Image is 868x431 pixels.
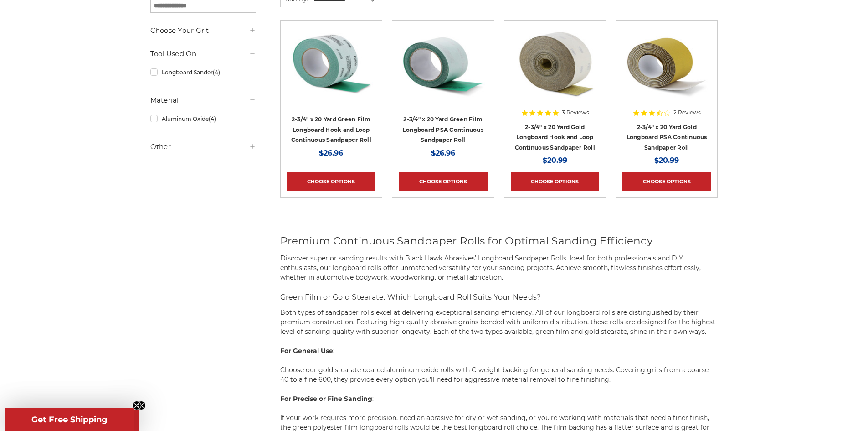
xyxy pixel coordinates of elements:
[511,172,599,191] a: Choose Options
[287,27,375,100] img: Green Film Longboard Sandpaper Roll ideal for automotive sanding and bodywork preparation.
[150,48,256,59] h5: Tool Used On
[280,347,333,355] strong: For General Use
[372,395,374,403] span: :
[319,149,343,157] span: $26.96
[399,27,487,144] a: Premium Green Film Sandpaper Roll with PSA for professional-grade sanding, 2 3/4" x 20 yards.
[280,234,652,247] span: Premium Continuous Sandpaper Rolls for Optimal Sanding Efficiency
[622,27,711,100] img: Black Hawk 400 Grit Gold PSA Sandpaper Roll, 2 3/4" wide, for final touches on surfaces.
[280,395,372,403] strong: For Precise or Fine Sanding
[31,415,108,425] span: Get Free Shipping
[280,293,541,301] span: Green Film or Gold Stearate: Which Longboard Roll Suits Your Needs?
[150,64,256,80] a: Longboard Sander
[515,124,595,151] a: 2-3/4" x 20 Yard Gold Longboard Hook and Loop Continuous Sandpaper Roll
[654,156,679,165] span: $20.99
[333,347,334,355] span: :
[209,115,216,122] span: (4)
[543,156,567,165] span: $20.99
[622,27,711,144] a: Black Hawk 400 Grit Gold PSA Sandpaper Roll, 2 3/4" wide, for final touches on surfaces.
[399,172,487,191] a: Choose Options
[280,254,701,281] span: Discover superior sanding results with Black Hawk Abrasives’ Longboard Sandpaper Rolls. Ideal for...
[213,69,220,76] span: (4)
[622,172,711,191] a: Choose Options
[5,408,134,431] div: Get Free ShippingClose teaser
[132,401,141,410] button: Close teaser
[280,366,709,384] span: Choose our gold stearate coated aluminum oxide rolls with C-weight backing for general sanding ne...
[627,124,707,151] a: 2-3/4" x 20 Yard Gold Longboard PSA Continuous Sandpaper Roll
[431,149,455,157] span: $26.96
[150,95,256,106] h5: Material
[511,27,599,100] img: Empire Abrasives 80 grit coarse gold sandpaper roll, 2 3/4" by 20 yards, unrolled end for quick i...
[150,111,256,127] a: Aluminum Oxide
[399,27,487,100] img: Premium Green Film Sandpaper Roll with PSA for professional-grade sanding, 2 3/4" x 20 yards.
[150,141,256,152] h5: Other
[280,308,715,336] span: Both types of sandpaper rolls excel at delivering exceptional sanding efficiency. All of our long...
[137,401,146,410] button: Close teaser
[287,172,375,191] a: Choose Options
[287,27,375,144] a: Green Film Longboard Sandpaper Roll ideal for automotive sanding and bodywork preparation.
[150,25,256,36] h5: Choose Your Grit
[511,27,599,144] a: Empire Abrasives 80 grit coarse gold sandpaper roll, 2 3/4" by 20 yards, unrolled end for quick i...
